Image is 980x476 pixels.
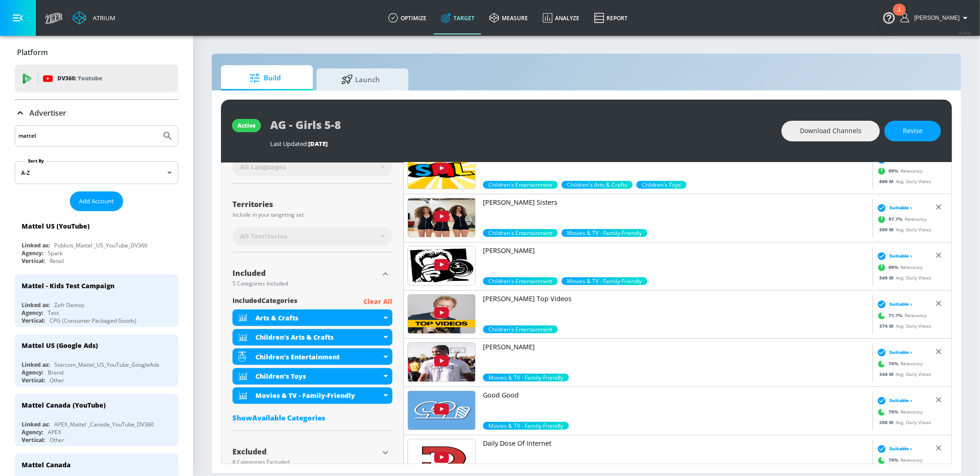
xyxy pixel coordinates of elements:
[561,229,647,237] div: 50.0%
[880,419,896,426] span: 298 M
[232,387,392,404] div: Movies & TV - Family-Friendly
[889,264,901,271] span: 99 %
[890,252,912,259] span: Suitable ›
[875,164,923,178] div: Relevancy
[483,374,569,381] div: 70.0%
[876,5,902,30] button: Open Resource Center, 1 new notification
[483,294,869,325] a: [PERSON_NAME] Top Videos
[561,181,633,189] span: Children's Arts & Crafts
[890,349,912,356] span: Suitable ›
[890,397,912,404] span: Suitable ›
[482,1,535,34] a: measure
[232,158,392,176] div: All Languages
[408,198,475,237] img: UU5sGdW8Jf7ijogDhcIFRmlw
[15,215,178,267] div: Mattel US (YouTube)Linked as:Publicis_Mattel _US_YouTube_DV360Agency:SparkVertical:Retail
[22,241,50,249] div: Linked as:
[911,15,960,21] span: login as: casey.cohen@zefr.com
[408,295,475,333] img: UUiU9mHY9vsfwO-VEpIlfrow
[232,413,392,422] div: ShowAvailable Categories
[232,227,392,246] div: All Territories
[22,376,45,384] div: Vertical:
[903,125,923,137] span: Revise
[483,198,869,207] p: [PERSON_NAME] Sisters
[232,281,379,286] div: 5 Categories Included
[22,428,43,436] div: Agency:
[17,47,48,57] p: Platform
[875,323,932,330] div: Avg. Daily Views
[875,203,912,213] div: Suitable ›
[782,121,880,141] button: Download Channels
[54,301,85,309] div: Zefr Demos
[898,10,901,22] div: 1
[561,229,647,237] span: Movies & TV - Family-Friendly
[880,323,896,329] span: 374 M
[270,140,772,148] div: Last Updated:
[880,371,896,377] span: 344 M
[875,213,927,226] div: Relevancy
[875,357,923,371] div: Relevancy
[408,391,475,430] img: UUfi-mPMOmche6WI-jkvnGXw
[255,372,381,381] div: Children's Toys
[483,439,869,470] a: Daily Dose Of Internet
[22,281,114,290] div: Mattel - Kids Test Campaign
[889,168,901,174] span: 99 %
[89,14,115,22] div: Atrium
[880,226,896,233] span: 599 M
[880,178,896,185] span: 666 M
[483,277,558,285] span: Children's Entertainment
[875,226,932,233] div: Avg. Daily Views
[22,436,45,444] div: Vertical:
[636,181,686,189] span: Children's Toys
[483,422,569,430] span: Movies & TV - Family-Friendly
[326,68,396,90] span: Launch
[232,348,392,365] div: Children's Entertainment
[22,341,98,350] div: Mattel US (Google Ads)
[48,309,59,317] div: Test
[875,444,912,454] div: Suitable ›
[875,252,912,261] div: Suitable ›
[483,246,869,255] p: [PERSON_NAME]
[483,181,558,189] div: 99.0%
[875,419,932,426] div: Avg. Daily Views
[78,73,102,83] p: Youtube
[889,457,901,464] span: 70 %
[561,181,633,189] div: 99.0%
[232,201,392,208] div: Territories
[255,391,381,400] div: Movies & TV - Family-Friendly
[54,241,147,249] div: Publicis_Mattel _US_YouTube_DV360
[255,353,381,361] div: Children's Entertainment
[48,249,62,257] div: Spark
[483,422,569,430] div: 70.0%
[875,405,923,419] div: Relevancy
[875,178,932,185] div: Avg. Daily Views
[22,309,43,317] div: Agency:
[22,249,43,257] div: Agency:
[587,1,635,34] a: Report
[889,216,905,223] span: 97.7 %
[561,277,647,285] span: Movies & TV - Family-Friendly
[483,294,869,303] p: [PERSON_NAME] Top Videos
[381,1,434,34] a: optimize
[232,368,392,385] div: Children's Toys
[483,277,558,285] div: 99.0%
[22,401,106,409] div: Mattel Canada (YouTube)
[232,329,392,346] div: Children's Arts & Crafts
[50,436,64,444] div: Other
[15,39,178,65] div: Platform
[15,334,178,386] div: Mattel US (Google Ads)Linked as:Starcom_Mattel_US_YouTube_GoogleAdsAgency:BrandVertical:Other
[875,371,932,378] div: Avg. Daily Views
[232,212,392,218] div: Include in your targeting set
[363,296,392,308] p: Clear All
[890,204,912,211] span: Suitable ›
[483,391,869,422] a: Good Good
[232,269,379,277] div: Included
[22,460,71,469] div: Mattel Canada
[15,161,178,184] div: A-Z
[408,246,475,285] img: UUKaCalz5N5ienIbfPzEbYuA
[483,325,558,333] div: 71.7%
[255,333,381,342] div: Children's Arts & Crafts
[408,150,475,189] img: UUnSWkrRWNQWNhDusoWr_HXQ
[483,181,558,189] span: Children's Entertainment
[232,296,297,308] span: included Categories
